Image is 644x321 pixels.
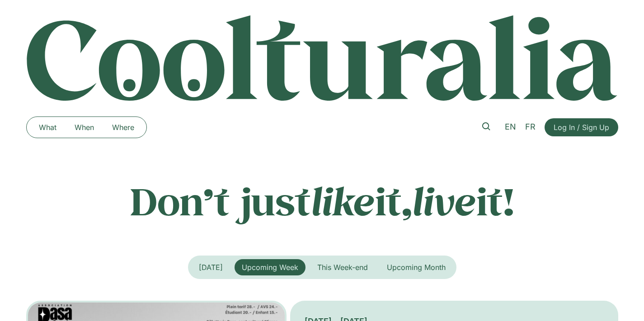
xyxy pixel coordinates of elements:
a: Log In / Sign Up [545,118,618,136]
a: EN [500,121,521,134]
span: Log In / Sign Up [554,122,609,133]
span: EN [505,122,516,131]
nav: Menu [30,120,143,135]
a: Where [103,120,143,135]
span: FR [525,122,536,131]
a: When [66,120,103,135]
em: like [311,176,375,226]
span: Upcoming Month [387,263,446,272]
span: Upcoming Week [242,263,298,272]
a: FR [521,121,540,134]
span: This Week-end [317,263,368,272]
a: What [30,120,66,135]
span: [DATE] [199,263,223,272]
em: live [412,176,476,226]
p: Don’t just it, it! [26,178,618,223]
